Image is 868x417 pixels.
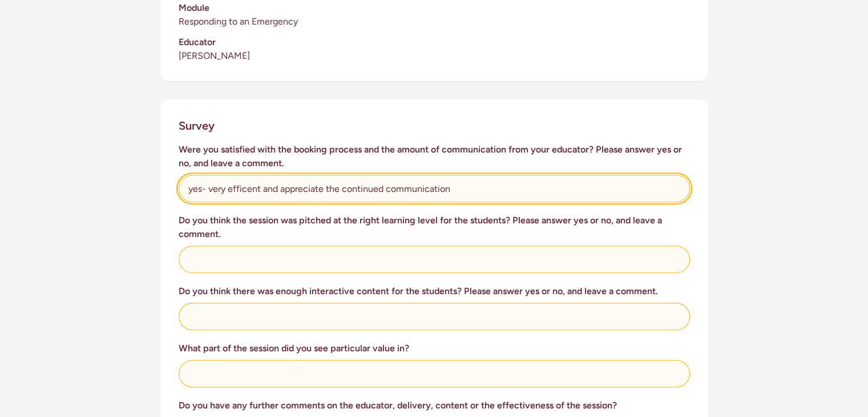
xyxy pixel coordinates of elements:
[179,15,690,29] p: Responding to an Emergency
[179,49,690,63] p: [PERSON_NAME]
[179,284,690,298] h3: Do you think there was enough interactive content for the students? Please answer yes or no, and ...
[179,1,690,15] h3: Module
[179,35,690,49] h3: Educator
[179,399,690,412] h3: Do you have any further comments on the educator, delivery, content or the effectiveness of the s...
[179,143,690,170] h3: Were you satisfied with the booking process and the amount of communication from your educator? P...
[179,342,690,355] h3: What part of the session did you see particular value in?
[179,118,215,134] h2: Survey
[179,214,690,241] h3: Do you think the session was pitched at the right learning level for the students? Please answer ...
